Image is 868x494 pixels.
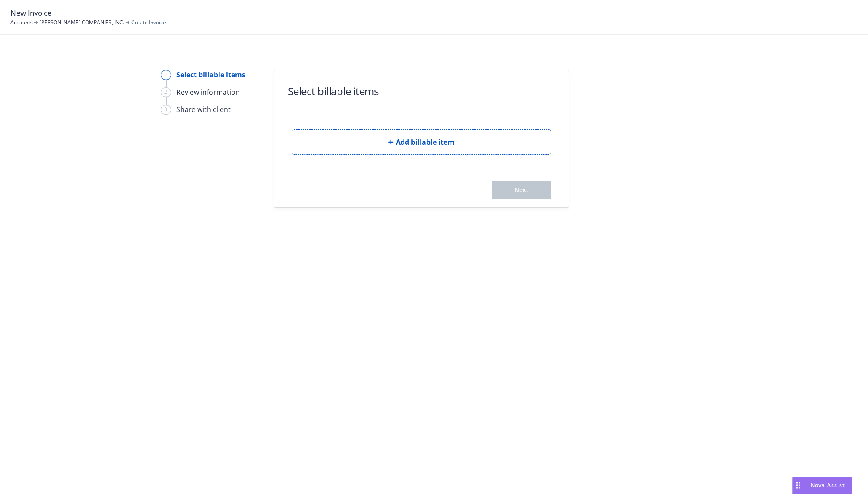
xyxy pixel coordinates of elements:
a: Accounts [10,19,33,27]
h1: Select billable items [288,84,379,98]
div: Select billable items [176,70,245,80]
span: Nova Assist [811,481,845,489]
button: Add billable item [292,129,551,155]
button: Next [492,181,551,199]
div: Review information [176,87,240,97]
span: Add billable item [396,137,454,147]
div: 2 [161,87,171,97]
span: New Invoice [10,7,52,19]
div: Share with client [176,104,231,115]
div: 1 [161,70,171,80]
a: [PERSON_NAME] COMPANIES, INC. [40,19,124,27]
div: Drag to move [793,477,804,494]
div: 3 [161,105,171,115]
span: Next [514,186,529,194]
span: Create Invoice [131,19,166,27]
button: Nova Assist [792,477,852,494]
